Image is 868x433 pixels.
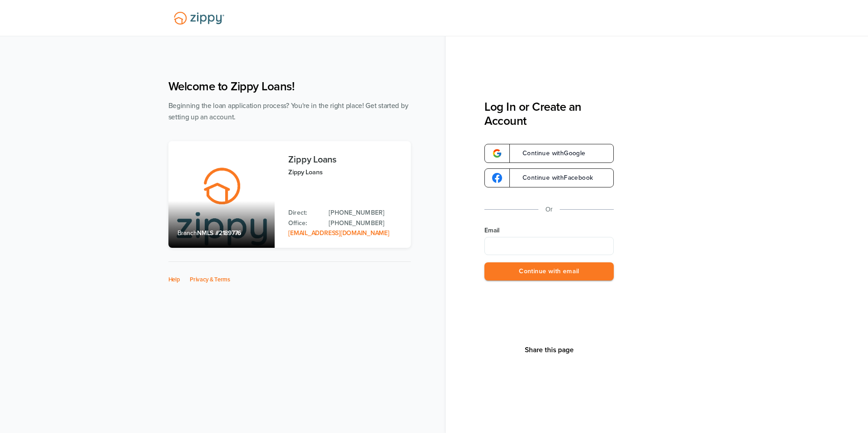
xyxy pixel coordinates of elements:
[492,148,502,158] img: google-logo
[178,229,197,237] span: Branch
[168,102,409,121] span: Beginning the loan application process? You're in the right place! Get started by setting up an a...
[484,237,614,255] input: Email Address
[546,204,553,215] p: Or
[484,100,614,128] h3: Log In or Create an Account
[484,168,614,187] a: google-logoContinue withFacebook
[492,173,502,183] img: google-logo
[168,276,180,283] a: Help
[329,208,401,218] a: Direct Phone: 512-975-2947
[329,218,401,228] a: Office Phone: 512-975-2947
[190,276,230,283] a: Privacy & Terms
[484,262,614,281] button: Continue with email
[168,79,411,93] h1: Welcome to Zippy Loans!
[484,226,614,235] label: Email
[288,167,401,177] p: Zippy Loans
[513,150,586,157] span: Continue with Google
[288,229,389,237] a: Email Address: zippyguide@zippymh.com
[513,175,593,181] span: Continue with Facebook
[168,8,230,29] img: Lender Logo
[288,155,401,165] h3: Zippy Loans
[197,229,241,237] span: NMLS #2189776
[484,144,614,163] a: google-logoContinue withGoogle
[288,208,320,218] p: Direct:
[522,345,577,354] button: Share This Page
[288,218,320,228] p: Office:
